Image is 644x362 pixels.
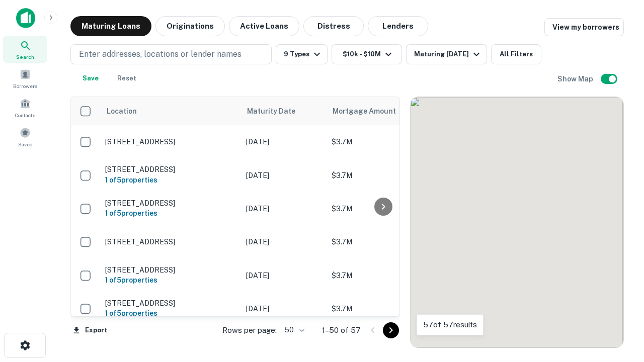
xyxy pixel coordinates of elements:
[105,165,236,174] p: [STREET_ADDRESS]
[332,170,432,181] p: $3.7M
[241,97,327,125] th: Maturity Date
[557,73,595,84] h6: Show Map
[246,136,321,147] p: [DATE]
[105,174,236,186] h6: 1 of 5 properties
[100,97,241,125] th: Location
[3,36,47,63] a: Search
[383,322,399,338] button: Go to next page
[281,323,306,337] div: 50
[105,137,236,146] p: [STREET_ADDRESS]
[105,308,236,319] h6: 1 of 5 properties
[406,44,487,64] button: Maturing [DATE]
[332,303,432,314] p: $3.7M
[13,82,37,90] span: Borrowers
[327,97,437,125] th: Mortgage Amount
[368,16,428,36] button: Lenders
[79,48,242,60] p: Enter addresses, locations or lender names
[70,323,110,338] button: Export
[333,105,409,117] span: Mortgage Amount
[105,265,236,275] p: [STREET_ADDRESS]
[423,319,477,331] p: 57 of 57 results
[111,68,143,88] button: Reset
[105,299,236,308] p: [STREET_ADDRESS]
[15,111,35,119] span: Contacts
[332,236,432,247] p: $3.7M
[3,123,47,150] a: Saved
[544,18,624,36] a: View my borrowers
[332,270,432,281] p: $3.7M
[332,44,402,64] button: $10k - $10M
[16,8,35,28] img: capitalize-icon.png
[246,236,321,247] p: [DATE]
[70,16,151,36] button: Maturing Loans
[105,208,236,219] h6: 1 of 5 properties
[74,68,107,88] button: Save your search to get updates of matches that match your search criteria.
[411,97,623,347] div: 0 0
[414,48,482,60] div: Maturing [DATE]
[332,136,432,147] p: $3.7M
[70,44,272,64] button: Enter addresses, locations or lender names
[594,282,644,330] iframe: Chat Widget
[3,65,47,92] a: Borrowers
[155,16,225,36] button: Originations
[3,94,47,121] a: Contacts
[16,53,34,61] span: Search
[222,324,277,336] p: Rows per page:
[105,199,236,208] p: [STREET_ADDRESS]
[106,105,137,117] span: Location
[246,170,321,181] p: [DATE]
[229,16,299,36] button: Active Loans
[322,324,361,336] p: 1–50 of 57
[491,44,541,64] button: All Filters
[246,270,321,281] p: [DATE]
[246,303,321,314] p: [DATE]
[332,203,432,214] p: $3.7M
[276,44,328,64] button: 9 Types
[105,275,236,286] h6: 1 of 5 properties
[18,140,33,148] span: Saved
[105,237,236,246] p: [STREET_ADDRESS]
[247,105,308,117] span: Maturity Date
[303,16,364,36] button: Distress
[246,203,321,214] p: [DATE]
